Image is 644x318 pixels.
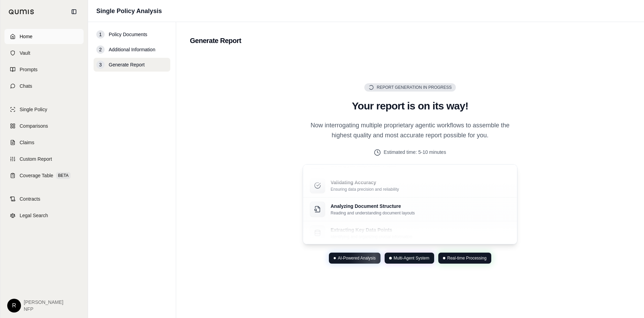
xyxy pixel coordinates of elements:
span: NFP [24,306,63,312]
span: Custom Report [20,156,52,162]
span: Additional Information [109,46,155,53]
p: Reading and understanding document layouts [331,210,415,216]
span: Contracts [20,195,40,202]
img: Qumis Logo [9,9,34,14]
h2: Generate Report [190,36,630,45]
span: AI-Powered Analysis [338,255,376,261]
button: Collapse sidebar [68,6,79,17]
div: 3 [96,61,105,69]
p: Creating your comprehensive report [331,163,396,168]
div: 1 [96,30,105,39]
div: R [7,299,21,312]
a: Home [4,29,84,44]
a: Legal Search [4,208,84,223]
p: Analyzing Document Structure [331,203,415,210]
p: Identifying and organizing crucial information [331,234,412,240]
span: Home [20,33,32,40]
span: Report Generation in Progress [377,85,452,90]
a: Contracts [4,191,84,206]
a: Claims [4,135,84,150]
p: Now interrogating multiple proprietary agentic workflows to assemble the highest quality and most... [303,120,517,141]
span: Generate Report [109,61,144,68]
span: BETA [56,172,71,179]
div: 2 [96,45,105,54]
span: Comparisons [20,123,48,129]
span: Single Policy [20,106,47,113]
a: Vault [4,45,84,61]
span: Legal Search [20,212,48,219]
a: Chats [4,78,84,94]
span: Vault [20,50,30,56]
span: Estimated time: 5-10 minutes [384,149,446,156]
a: Comparisons [4,118,84,134]
span: Claims [20,139,34,146]
span: Prompts [20,66,37,73]
p: Extracting Key Data Points [331,226,412,233]
a: Coverage TableBETA [4,168,84,183]
a: Single Policy [4,102,84,117]
span: Policy Documents [109,31,147,38]
h1: Single Policy Analysis [96,6,162,16]
p: Ensuring data precision and reliability [331,187,399,192]
a: Prompts [4,62,84,77]
p: Validating Accuracy [331,179,399,186]
span: Chats [20,83,32,89]
span: [PERSON_NAME] [24,299,63,306]
a: Custom Report [4,151,84,167]
h2: Your report is on its way! [303,100,517,112]
span: Real-time Processing [447,255,486,261]
span: Coverage Table [20,172,53,179]
span: Multi-Agent System [394,255,429,261]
